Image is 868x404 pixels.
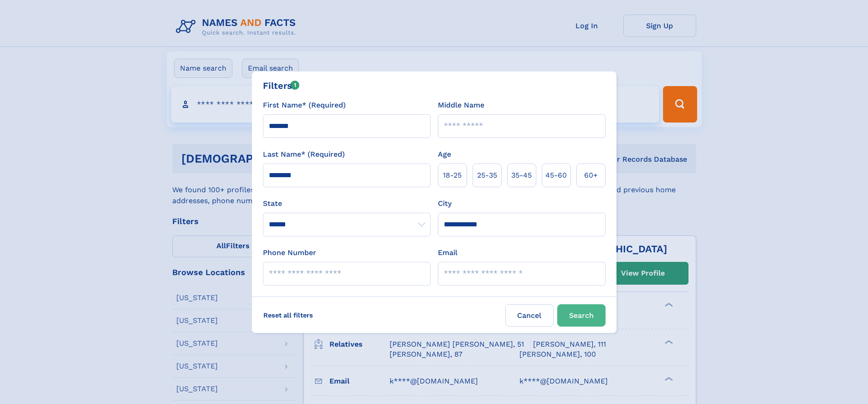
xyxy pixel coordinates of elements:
[545,170,567,181] span: 45‑60
[263,198,431,209] label: State
[584,170,598,181] span: 60+
[263,79,300,92] div: Filters
[263,247,316,258] label: Phone Number
[477,170,497,181] span: 25‑35
[263,149,345,160] label: Last Name* (Required)
[257,304,319,326] label: Reset all filters
[263,100,346,111] label: First Name* (Required)
[557,304,606,327] button: Search
[505,304,554,327] label: Cancel
[438,198,452,209] label: City
[443,170,462,181] span: 18‑25
[438,100,484,111] label: Middle Name
[438,149,451,160] label: Age
[438,247,457,258] label: Email
[511,170,532,181] span: 35‑45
